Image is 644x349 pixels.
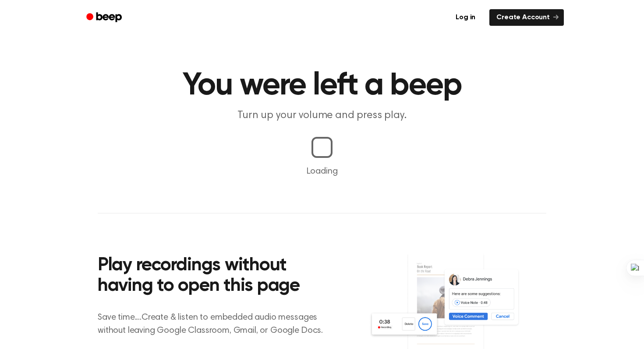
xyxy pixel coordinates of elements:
[98,70,546,101] h1: You were left a beep
[11,165,633,178] p: Loading
[154,108,490,123] p: Turn up your volume and press play.
[447,7,484,28] a: Log in
[98,255,334,297] h2: Play recordings without having to open this page
[98,311,334,337] p: Save time....Create & listen to embedded audio messages without leaving Google Classroom, Gmail, ...
[80,9,130,26] a: Beep
[489,9,564,26] a: Create Account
